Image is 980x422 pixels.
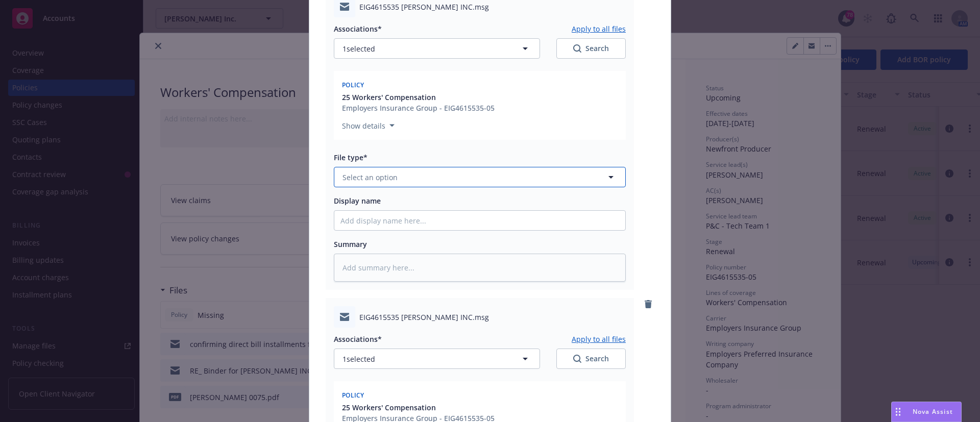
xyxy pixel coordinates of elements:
svg: Search [573,355,581,363]
span: 1 selected [342,354,375,364]
button: 1selected [334,349,540,369]
button: SearchSearch [556,349,626,369]
div: Drag to move [892,402,904,421]
button: 25 Workers' Compensation [342,402,495,413]
div: Search [573,354,609,364]
button: Apply to all files [572,334,626,344]
button: Nova Assist [891,402,962,422]
span: Policy [342,391,364,400]
span: Associations* [334,334,382,344]
span: 25 Workers' Compensation [342,402,436,413]
a: remove [642,298,654,310]
span: Nova Assist [913,407,953,416]
span: EIG4615535 [PERSON_NAME] INC.msg [359,312,489,322]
